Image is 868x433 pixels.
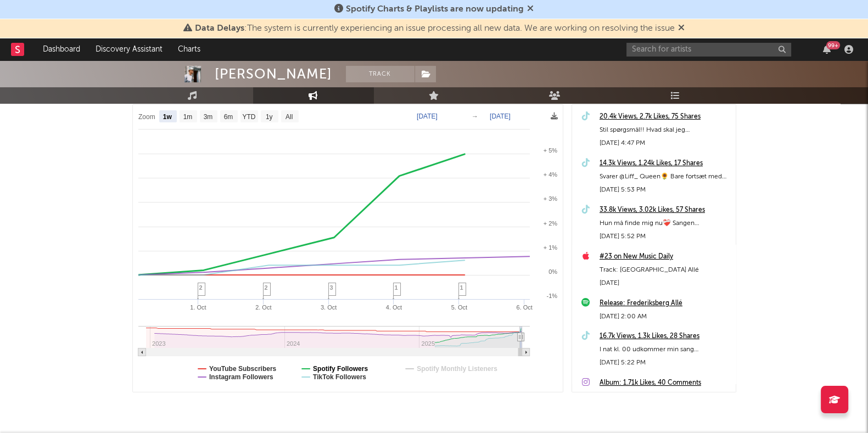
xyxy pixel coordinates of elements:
[600,376,730,390] a: Album: 1.71k Likes, 40 Comments
[195,24,675,33] span: : The system is currently experiencing an issue processing all new data. We are working on resolv...
[600,356,730,369] div: [DATE] 5:22 PM
[330,284,333,291] span: 3
[626,43,791,57] input: Search for artists
[600,137,730,150] div: [DATE] 4:47 PM
[600,204,730,217] a: 33.8k Views, 3.02k Likes, 57 Shares
[320,304,336,311] text: 3. Oct
[313,365,368,373] text: Spotify Followers
[242,113,255,121] text: YTD
[600,277,730,290] div: [DATE]
[600,157,730,170] a: 14.3k Views, 1.24k Likes, 17 Shares
[600,123,730,137] div: Stil spørgsmål!! Hvad skal jeg [PERSON_NAME] på næste gang? #f#[GEOGRAPHIC_DATA]
[600,183,730,196] div: [DATE] 5:53 PM
[265,113,272,121] text: 1y
[678,24,685,33] span: Dismiss
[195,24,244,33] span: Data Delays
[543,195,557,202] text: + 3%
[516,304,532,311] text: 6. Oct
[346,66,415,82] button: Track
[543,171,557,178] text: + 4%
[600,390,730,403] div: [DATE] 3:19 PM
[170,38,208,60] a: Charts
[826,41,840,49] div: 99 +
[417,113,438,120] text: [DATE]
[490,113,511,120] text: [DATE]
[543,220,557,227] text: + 2%
[223,113,233,121] text: 6m
[451,304,467,311] text: 5. Oct
[346,5,524,14] span: Spotify Charts & Playlists are now updating
[183,113,192,121] text: 1m
[823,45,831,54] button: 99+
[255,304,271,311] text: 2. Oct
[600,263,730,277] div: Track: [GEOGRAPHIC_DATA] Allé
[203,113,212,121] text: 3m
[548,268,557,275] text: 0%
[190,304,206,311] text: 1. Oct
[138,113,155,121] text: Zoom
[313,373,366,381] text: TikTok Followers
[600,297,730,310] a: Release: Frederiksberg Allé
[199,284,203,291] span: 2
[600,250,730,263] a: #23 on New Music Daily
[460,284,463,291] span: 1
[163,113,172,121] text: 1w
[395,284,398,291] span: 1
[209,365,277,373] text: YouTube Subscribers
[285,113,292,121] text: All
[88,38,170,60] a: Discovery Assistant
[600,110,730,123] a: 20.4k Views, 2.7k Likes, 75 Shares
[600,230,730,243] div: [DATE] 5:52 PM
[35,38,88,60] a: Dashboard
[385,304,401,311] text: 4. Oct
[546,293,557,299] text: -1%
[600,170,730,183] div: Svarer @Liff_ Queen🌻 Bare fortsæt med det I gør!! 😻 #[GEOGRAPHIC_DATA]
[265,284,268,291] span: 2
[600,343,730,356] div: I nat kl. 00 udkommer min sang [GEOGRAPHIC_DATA] Allé. Min [PERSON_NAME] i mine 20’er og starten ...
[527,5,534,14] span: Dismiss
[543,147,557,154] text: + 5%
[600,310,730,323] div: [DATE] 2:00 AM
[209,373,273,381] text: Instagram Followers
[417,365,497,373] text: Spotify Monthly Listeners
[543,244,557,251] text: + 1%
[472,113,478,120] text: →
[215,66,332,82] div: [PERSON_NAME]
[600,217,730,230] div: Hun må finde mig nu❤️‍🩹 Sangen [PERSON_NAME]!!! #[GEOGRAPHIC_DATA] #foryou @[PERSON_NAME]
[600,330,730,343] a: 16.7k Views, 1.3k Likes, 28 Shares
